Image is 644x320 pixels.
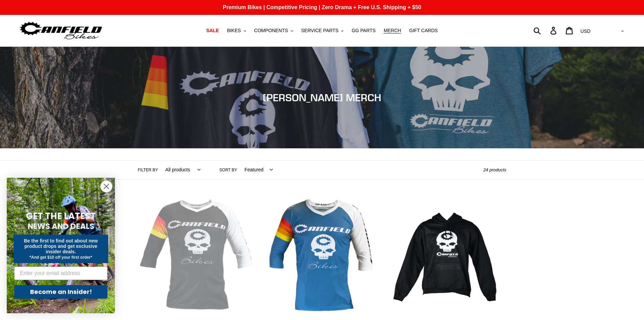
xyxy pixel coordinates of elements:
span: GIFT CARDS [409,28,438,34]
a: SALE [203,26,222,35]
input: Enter your email address [14,266,108,280]
button: Close dialog [100,180,112,192]
button: Become an Insider! [14,285,108,299]
button: BIKES [223,26,249,35]
span: MERCH [384,28,401,34]
a: MERCH [380,26,404,35]
span: COMPONENTS [254,28,288,34]
span: GET THE LATEST [26,210,96,222]
a: GIFT CARDS [406,26,441,35]
label: Filter by [138,167,158,173]
label: Sort by [219,167,237,173]
span: SERVICE PARTS [301,28,338,34]
span: GG PARTS [352,28,376,34]
span: SALE [206,28,219,34]
span: BIKES [227,28,241,34]
button: SERVICE PARTS [298,26,347,35]
img: Canfield Bikes [19,20,103,41]
button: COMPONENTS [251,26,296,35]
input: Search [537,23,554,38]
span: NEWS AND DEALS [28,221,94,232]
span: 24 products [483,167,506,172]
a: GG PARTS [348,26,379,35]
span: [PERSON_NAME] MERCH [263,91,381,104]
span: Be the first to find out about new product drops and get exclusive insider deals. [24,238,98,254]
span: *And get $10 off your first order* [29,255,92,260]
